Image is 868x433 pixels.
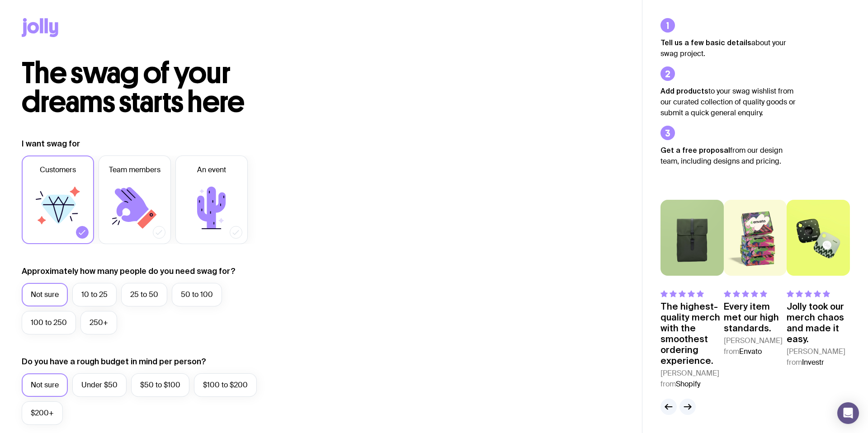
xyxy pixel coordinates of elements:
span: The swag of your dreams starts here [22,55,245,120]
label: $50 to $100 [131,373,189,397]
span: Investr [802,358,824,367]
p: to your swag wishlist from our curated collection of quality goods or submit a quick general enqu... [660,85,796,118]
strong: Add products [660,87,708,95]
span: Customers [40,165,76,175]
p: from our design team, including designs and pricing. [660,145,796,167]
label: 50 to 100 [172,283,222,306]
strong: Get a free proposal [660,146,730,154]
label: I want swag for [22,138,80,149]
cite: [PERSON_NAME] from [660,368,724,390]
label: Under $50 [72,373,127,397]
p: Jolly took our merch chaos and made it easy. [787,301,850,344]
p: The highest-quality merch with the smoothest ordering experience. [660,301,724,366]
label: 25 to 50 [121,283,167,306]
p: about your swag project. [660,37,796,59]
p: Every item met our high standards. [724,301,787,334]
span: Team members [109,165,160,175]
label: 250+ [80,311,117,334]
cite: [PERSON_NAME] from [724,335,787,357]
label: Not sure [22,373,68,397]
label: Approximately how many people do you need swag for? [22,266,236,277]
cite: [PERSON_NAME] from [787,346,850,368]
strong: Tell us a few basic details [660,38,751,47]
span: Shopify [676,379,700,389]
label: Not sure [22,283,68,306]
span: An event [197,165,226,175]
label: $100 to $200 [194,373,257,397]
label: 10 to 25 [72,283,117,306]
span: Envato [739,347,762,356]
label: 100 to 250 [22,311,76,334]
div: Open Intercom Messenger [837,402,859,424]
label: Do you have a rough budget in mind per person? [22,356,206,367]
label: $200+ [22,401,63,425]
